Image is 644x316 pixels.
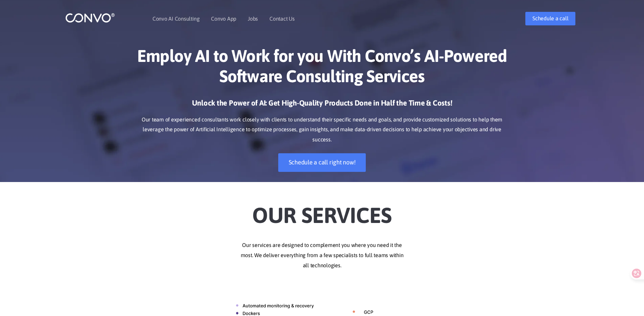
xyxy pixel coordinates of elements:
a: Contact Us [269,16,295,21]
a: Convo AI Consulting [152,16,199,21]
a: Convo App [211,16,236,21]
a: Schedule a call [525,12,575,25]
p: Our team of experienced consultants work closely with clients to understand their specific needs ... [135,115,510,145]
a: Jobs [248,16,258,21]
h1: Employ AI to Work for you With Convo’s AI-Powered Software Consulting Services [135,46,510,91]
p: Our services are designed to complement you where you need it the most. We deliver everything fro... [135,240,510,271]
a: Schedule a call right now! [278,153,366,172]
h3: Unlock the Power of AI: Get High-Quality Products Done in Half the Time & Costs! [135,98,510,113]
img: logo_1.png [65,13,115,23]
h2: Our Services [135,192,510,230]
